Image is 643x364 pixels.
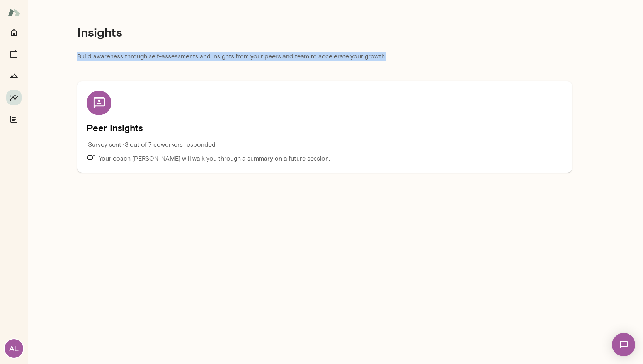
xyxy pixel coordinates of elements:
div: AL [5,339,23,358]
div: Peer Insights Survey sent •3 out of 7 coworkers respondedYour coach [PERSON_NAME] will walk you t... [87,91,563,163]
p: Survey sent • 3 out of 7 coworkers responded [88,140,216,149]
button: Documents [6,111,22,127]
button: Insights [6,90,22,105]
p: Your coach [PERSON_NAME] will walk you through a summary on a future session. [99,154,330,163]
h5: Peer Insights [87,121,563,134]
div: Peer Insights Survey sent •3 out of 7 coworkers respondedYour coach [PERSON_NAME] will walk you t... [77,81,572,173]
p: Build awareness through self-assessments and insights from your peers and team to accelerate your... [77,52,572,66]
button: Home [6,25,22,40]
h4: Insights [77,25,122,39]
button: Growth Plan [6,68,22,84]
button: Sessions [6,46,22,62]
img: Mento [8,5,20,20]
